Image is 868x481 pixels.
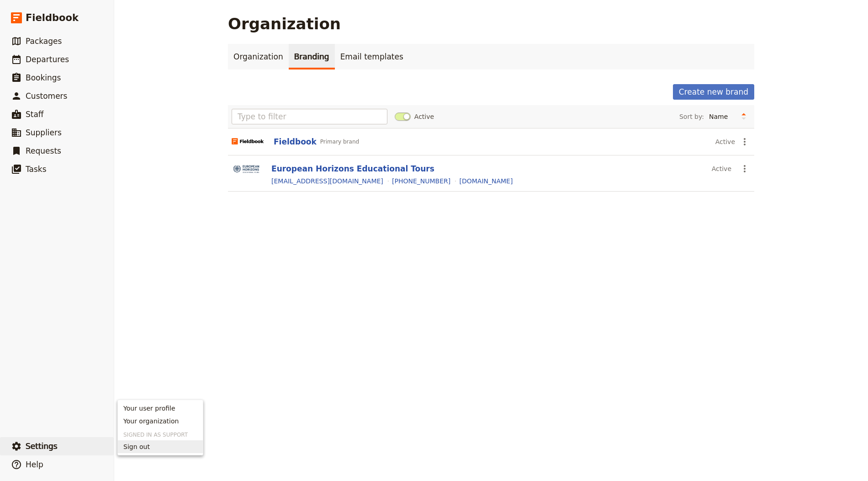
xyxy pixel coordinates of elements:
[459,176,513,186] a: [DOMAIN_NAME]
[123,417,179,426] span: Your organization
[26,73,61,82] span: Bookings
[712,161,731,176] div: Active
[26,128,62,137] span: Suppliers
[26,110,44,119] span: Staff
[26,165,47,174] span: Tasks
[123,404,175,413] span: Your user profile
[228,15,341,33] h1: Organization
[230,137,266,146] img: Logo
[26,146,61,155] span: Requests
[271,163,434,174] button: European Horizons Educational Tours
[271,176,383,186] a: [EMAIL_ADDRESS][DOMAIN_NAME]
[26,55,69,64] span: Departures
[274,136,317,147] button: Fieldbook
[228,44,289,69] a: Organization
[679,112,704,121] span: Sort by:
[26,442,58,451] span: Settings
[123,442,150,451] span: Sign out
[392,176,450,186] a: [PHONE_NUMBER]
[737,134,752,150] button: Actions
[118,440,203,453] button: Sign out of support+onboarding@fieldbooksoftware.com
[715,134,735,150] div: Active
[26,460,43,469] span: Help
[673,84,754,100] button: Create new brand
[118,415,203,428] a: Your organization
[705,110,737,123] select: Sort by:
[26,11,79,25] span: Fieldbook
[320,138,359,145] span: Primary brand
[118,428,203,438] h3: Signed in as Support
[26,37,62,46] span: Packages
[289,44,335,69] a: Branding
[232,109,387,124] input: Type to filter
[335,44,409,69] a: Email templates
[230,162,264,176] img: Logo
[737,110,751,123] button: Change sort direction
[26,91,67,101] span: Customers
[737,161,752,176] button: Actions
[414,112,434,121] span: Active
[118,402,203,415] a: Your user profile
